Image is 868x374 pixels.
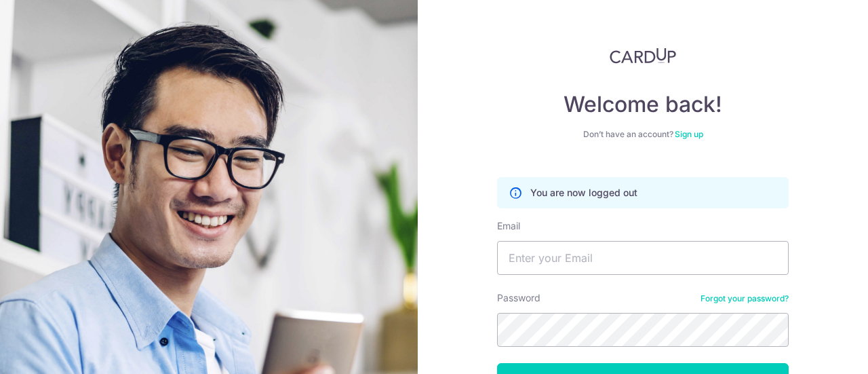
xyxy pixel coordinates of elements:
[497,91,789,118] h4: Welcome back!
[497,129,789,140] div: Don’t have an account?
[497,291,540,305] label: Password
[610,48,676,64] img: CardUp Logo
[497,219,520,233] label: Email
[530,186,637,200] p: You are now logged out
[675,129,703,139] a: Sign up
[497,241,789,275] input: Enter your Email
[701,293,789,304] a: Forgot your password?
